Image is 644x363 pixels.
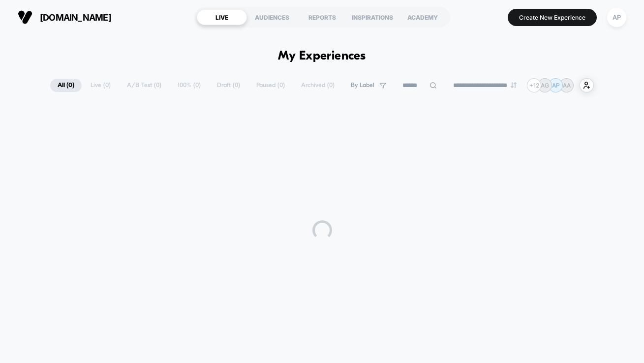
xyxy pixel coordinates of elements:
[297,9,347,25] div: REPORTS
[511,82,517,88] img: end
[604,7,629,28] button: AP
[15,9,114,25] button: [DOMAIN_NAME]
[607,8,626,27] div: AP
[351,82,374,89] span: By Label
[18,10,32,25] img: Visually logo
[247,9,297,25] div: AUDIENCES
[563,82,571,89] p: AA
[541,82,549,89] p: AG
[278,49,366,63] h1: My Experiences
[50,79,82,92] span: All ( 0 )
[347,9,398,25] div: INSPIRATIONS
[552,82,560,89] p: AP
[398,9,448,25] div: ACADEMY
[508,9,597,26] button: Create New Experience
[197,9,247,25] div: LIVE
[527,78,541,92] div: + 12
[40,12,111,23] span: [DOMAIN_NAME]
